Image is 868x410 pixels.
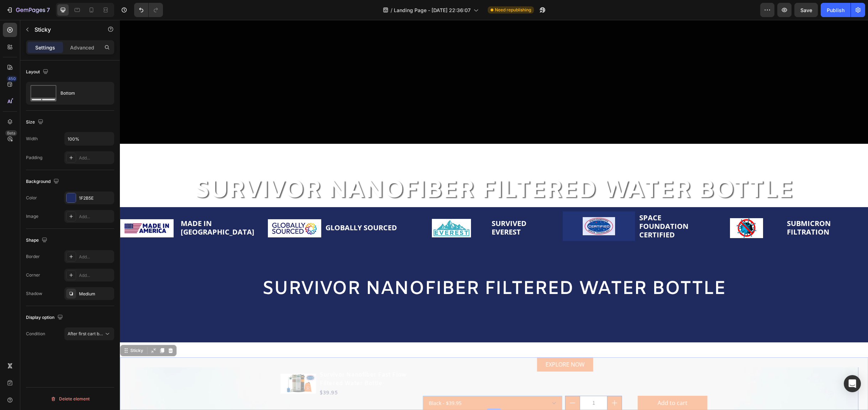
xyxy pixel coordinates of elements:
[79,272,112,279] div: Add...
[460,376,488,390] input: quantity
[68,331,110,336] span: After first cart button
[426,340,465,349] p: EXPLORE NOW
[47,6,50,14] p: 7
[821,3,851,17] button: Publish
[312,199,351,217] img: gempages_476063608531321666-78b7dafc-d889-4231-a563-51149f5e96fe.jpg
[26,236,49,245] div: Shape
[488,376,502,390] button: increment
[148,199,201,217] img: gempages_476063608531321666-16c64e27-510a-4c25-85a4-015445959df2.jpg
[518,376,588,390] button: Add to cart
[70,44,94,51] p: Advanced
[61,199,144,216] p: MADE IN [GEOGRAPHIC_DATA]
[26,253,40,260] div: Border
[26,117,45,127] div: Size
[26,393,114,405] button: Delete element
[199,369,303,378] div: $39.95
[26,331,45,337] div: Condition
[9,327,25,334] div: Sticky
[134,3,163,17] div: Undo/Redo
[667,199,711,216] p: SUBMICRON FILTRATION
[26,272,40,278] div: Corner
[64,327,114,340] button: After first cart button
[65,132,114,145] input: Auto
[610,198,643,218] img: gempages_476063608531321666-fdc98349-7b1d-45b1-af4e-e49c8c9ea447.jpg
[372,199,407,208] p: SURVIVED
[79,155,112,161] div: Add...
[142,257,606,282] span: SURVIVOR NANOFIBER FILTERED WATER BOTTLE
[26,154,42,161] div: Padding
[26,313,64,322] div: Display option
[60,85,104,101] div: Bottom
[5,130,17,136] div: Beta
[79,254,112,260] div: Add...
[26,136,38,142] div: Width
[26,290,42,297] div: Shadow
[26,195,37,201] div: Color
[372,208,407,216] p: EVEREST
[26,67,50,77] div: Layout
[79,291,112,297] div: Medium
[495,7,531,13] span: Need republishing
[35,25,95,34] p: Sticky
[26,213,38,220] div: Image
[417,337,473,352] button: <p>EXPLORE NOW</p>
[26,177,60,186] div: Background
[391,6,392,14] span: /
[199,350,303,369] a: Survivor Nanofiber Fast Flow Filtered Water Bottle
[7,76,17,82] div: 450
[161,346,196,382] img: Survivor Nanofiber Fast Flow Filtered Water Bottle Water Pure Technologies, Inc.
[800,7,812,13] span: Save
[206,204,277,212] p: GLOBALLY SOURCED
[519,194,589,219] p: SPACE FOUNDATION CERTIFIED
[120,20,868,410] iframe: To enrich screen reader interactions, please activate Accessibility in Grammarly extension settings
[3,3,53,17] button: 7
[446,376,460,390] button: decrement
[394,6,471,14] span: Landing Page - [DATE] 22:36:07
[538,379,568,387] div: Add to cart
[35,44,55,51] p: Settings
[794,3,818,17] button: Save
[79,195,112,201] div: 1F2B5E
[844,375,861,392] div: Open Intercom Messenger
[827,6,845,14] div: Publish
[51,395,90,403] div: Delete element
[79,214,112,220] div: Add...
[0,199,54,217] img: gempages_476063608531321666-e94f224a-cdba-430a-b5ed-f306ec098182.jpg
